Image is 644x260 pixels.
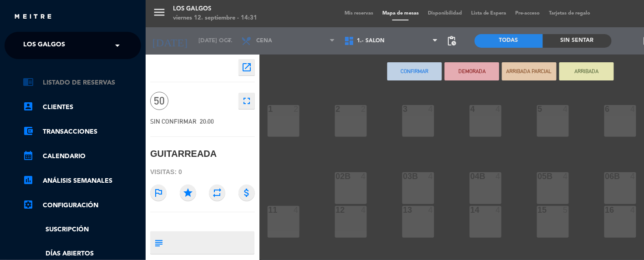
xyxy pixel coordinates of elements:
a: calendar_monthCalendario [23,151,141,162]
a: Suscripción [23,225,141,235]
i: star [180,185,196,201]
a: Configuración [23,200,141,211]
a: chrome_reader_modeListado de Reservas [23,77,141,88]
i: assessment [23,175,34,185]
i: open_in_new [241,62,252,73]
i: repeat [209,185,225,201]
span: 50 [150,92,168,110]
i: settings_applications [23,199,34,210]
i: account_box [23,101,34,112]
span: Los Galgos [23,36,65,55]
a: account_boxClientes [23,102,141,113]
i: chrome_reader_mode [23,76,34,87]
div: GUITARREADA [150,146,217,161]
i: attach_money [238,185,255,201]
a: Días abiertos [23,249,141,259]
i: calendar_month [23,150,34,161]
a: account_balance_walletTransacciones [23,126,141,137]
i: subject [153,238,163,248]
i: outlined_flag [150,185,167,201]
div: Visitas: 0 [150,164,255,180]
i: fullscreen [241,95,252,106]
button: fullscreen [238,93,255,109]
i: account_balance_wallet [23,125,34,136]
span: 20:00 [200,118,214,125]
img: MEITRE [14,14,52,20]
span: SIN CONFIRMAR [150,118,197,125]
button: open_in_new [238,59,255,75]
a: assessmentANÁLISIS SEMANALES [23,175,141,186]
